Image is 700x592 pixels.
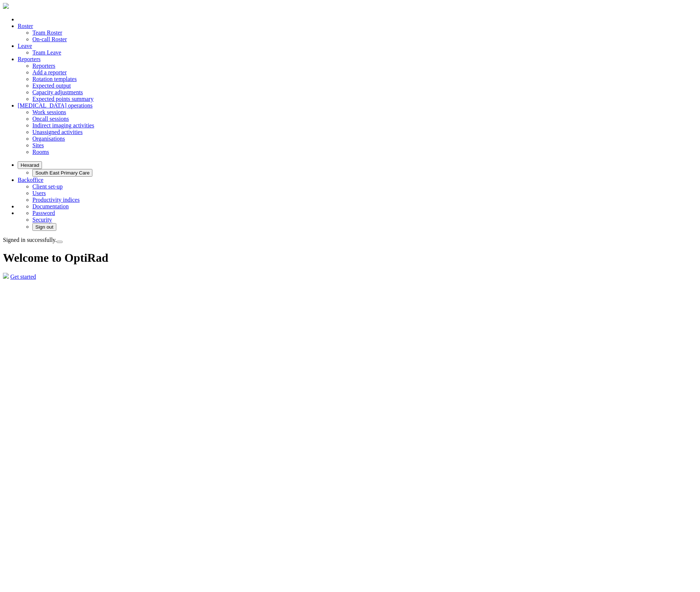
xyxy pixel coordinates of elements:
a: Add a reporter [32,69,67,75]
a: Sites [32,142,44,148]
div: Signed in successfully. [3,237,697,243]
button: Sign out [32,223,56,231]
a: Backoffice [18,177,43,183]
h1: Welcome to OptiRad [3,251,697,265]
img: brand-opti-rad-logos-blue-and-white-d2f68631ba2948856bd03f2d395fb146ddc8fb01b4b6e9315ea85fa773367... [3,3,9,9]
a: Security [32,216,52,223]
a: Leave [18,43,32,49]
a: Rooms [32,149,49,155]
a: Indirect imaging activities [32,122,94,128]
a: Client set-up [32,183,63,190]
ul: Hexarad [18,169,697,177]
a: Expected output [32,82,71,89]
button: Close [57,241,63,243]
a: Unassigned activities [32,129,82,135]
a: Team Roster [32,29,62,36]
a: Documentation [32,203,69,209]
a: Expected points summary [32,96,93,102]
a: Roster [18,23,33,29]
a: Users [32,190,46,196]
a: Password [32,210,55,216]
a: Reporters [32,63,55,69]
a: Get started [10,274,36,280]
a: On-call Roster [32,36,67,42]
a: Reporters [18,56,40,62]
a: Team Leave [32,49,61,56]
a: Productivity indices [32,197,79,203]
a: Oncall sessions [32,116,69,122]
button: South East Primary Care [32,169,92,177]
a: Capacity adjustments [32,89,83,95]
a: [MEDICAL_DATA] operations [18,102,93,109]
a: Work sessions [32,109,66,115]
img: robot-empty-state-1fbbb679a1c6e2ca704615db04aedde33b79a0b35dd8ef2ec053f679a1b7e426.svg [3,273,9,279]
a: Organisations [32,135,65,142]
a: Rotation templates [32,76,77,82]
button: Hexarad [18,161,42,169]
